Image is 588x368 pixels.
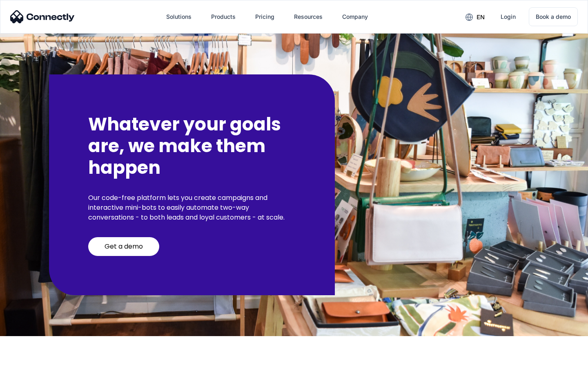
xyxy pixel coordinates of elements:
[494,7,522,27] a: Login
[88,193,296,222] p: Our code-free platform lets you create campaigns and interactive mini-bots to easily automate two...
[477,11,485,23] div: en
[529,7,578,26] a: Book a demo
[459,11,491,23] div: en
[255,11,274,22] div: Pricing
[287,7,329,27] div: Resources
[501,11,516,22] div: Login
[160,7,198,27] div: Solutions
[205,7,242,27] div: Products
[88,114,296,178] h2: Whatever your goals are, we make them happen
[342,11,368,22] div: Company
[10,10,75,23] img: Connectly Logo
[105,242,143,251] div: Get a demo
[211,11,236,22] div: Products
[8,354,49,365] aside: Language selected: English
[336,7,374,27] div: Company
[294,11,323,22] div: Resources
[166,11,192,22] div: Solutions
[88,237,159,256] a: Get a demo
[16,354,49,365] ul: Language list
[249,7,281,27] a: Pricing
